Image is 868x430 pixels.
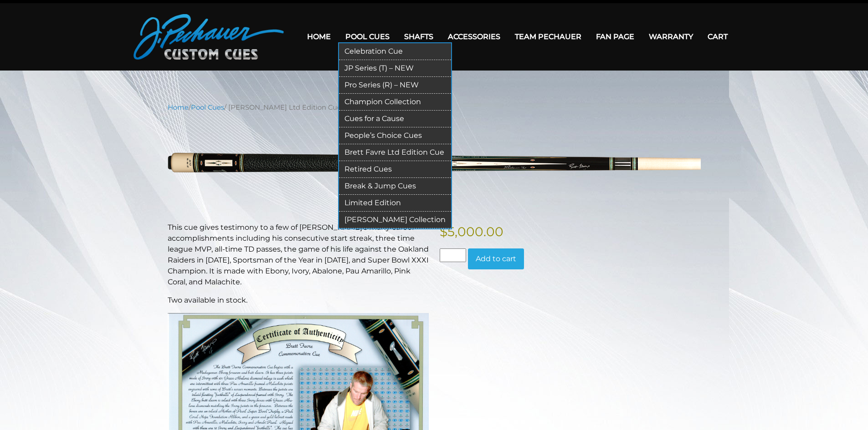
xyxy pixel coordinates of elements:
[338,25,397,48] a: Pool Cues
[300,25,338,48] a: Home
[339,161,451,178] a: Retired Cues
[191,103,224,111] a: Pool Cues
[339,77,451,94] a: Pro Series (R) – NEW
[441,25,508,48] a: Accessories
[168,295,429,306] p: Two available in stock.
[339,195,451,212] a: Limited Edition
[339,178,451,195] a: Break & Jump Cues
[440,224,447,239] span: $
[700,25,735,48] a: Cart
[168,222,429,288] p: This cue gives testimony to a few of [PERSON_NAME]'s many career accomplishments including his co...
[397,25,441,48] a: Shafts
[339,43,451,60] a: Celebration Cue
[642,25,700,48] a: Warranty
[339,60,451,77] a: JP Series (T) – NEW
[339,212,451,228] a: [PERSON_NAME] Collection
[168,103,189,111] a: Home
[168,119,701,208] img: favre-resized.png
[168,102,701,112] nav: Breadcrumb
[440,248,466,262] input: Product quantity
[508,25,589,48] a: Team Pechauer
[440,224,503,239] bdi: 5,000.00
[339,111,451,127] a: Cues for a Cause
[339,94,451,111] a: Champion Collection
[134,14,284,60] img: Pechauer Custom Cues
[468,248,524,269] button: Add to cart
[339,127,451,144] a: People’s Choice Cues
[589,25,642,48] a: Fan Page
[339,144,451,161] a: Brett Favre Ltd Edition Cue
